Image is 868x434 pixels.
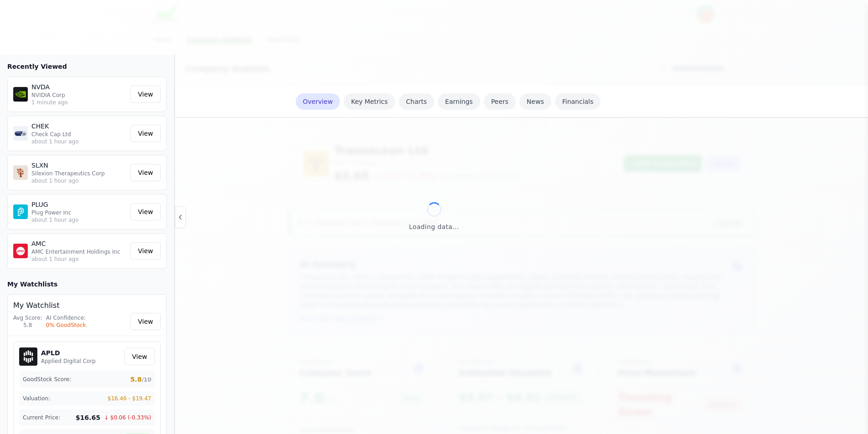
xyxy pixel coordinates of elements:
[344,93,395,110] a: Key Metrics
[484,93,516,110] a: Peers
[41,348,96,357] h5: APLD
[46,322,86,329] div: 0% GoodStock
[13,204,28,219] img: PLUG
[31,131,127,138] p: Check Cap Ltd
[31,99,127,106] p: 1 minute ago
[13,87,28,102] img: NVDA
[104,414,151,421] span: ↓ $0.06 (-0.33%)
[409,222,459,232] div: Loading data...
[31,92,127,99] p: NVIDIA Corp
[13,322,42,329] div: 5.8
[13,244,28,258] img: AMC
[130,375,151,384] span: 5.8
[108,395,151,402] span: $16.46 - $19.47
[7,280,57,289] h3: My Watchlists
[23,395,50,402] span: Valuation:
[13,126,28,141] img: CHEK
[46,314,86,322] div: AI Confidence:
[130,203,161,220] a: View
[31,209,127,216] p: Plug Power Inc
[438,93,480,110] a: Earnings
[19,347,37,366] img: APLD
[31,170,127,177] p: Silexion Therapeutics Corp
[130,86,161,103] a: View
[31,161,127,170] p: SLXN
[23,414,60,421] span: Current Price:
[31,138,127,145] p: about 1 hour ago
[7,62,167,71] h3: Recently Viewed
[31,239,127,248] p: AMC
[555,93,601,110] a: Financials
[124,348,155,365] a: View
[296,93,340,110] a: Overview
[519,93,551,110] a: News
[130,125,161,142] a: View
[31,255,127,263] p: about 1 hour ago
[13,314,42,322] div: Avg Score:
[41,357,96,365] p: Applied Digital Corp
[31,177,127,184] p: about 1 hour ago
[130,164,161,181] a: View
[13,300,161,311] h4: My Watchlist
[399,93,434,110] a: Charts
[13,165,28,180] img: SLXN
[31,216,127,224] p: about 1 hour ago
[31,82,127,92] p: NVDA
[142,377,151,383] span: /10
[130,313,161,330] a: View
[23,376,71,383] span: GoodStock Score:
[130,242,161,260] a: View
[31,200,127,209] p: PLUG
[76,413,100,422] span: $16.65
[31,248,127,255] p: AMC Entertainment Holdings Inc
[31,122,127,131] p: CHEK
